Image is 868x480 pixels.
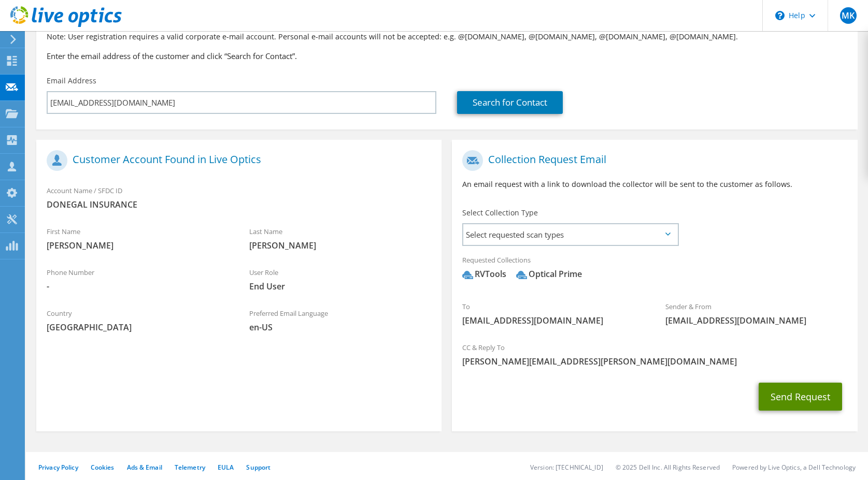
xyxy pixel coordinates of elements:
[239,221,442,256] div: Last Name
[452,337,857,372] div: CC & Reply To
[616,463,720,472] li: © 2025 Dell Inc. All Rights Reserved
[452,249,857,290] div: Requested Collections
[246,463,271,472] a: Support
[249,322,431,333] span: en-US
[36,302,239,338] div: Country
[218,463,234,472] a: EULA
[47,199,431,210] span: DONEGAL INSURANCE
[127,463,162,472] a: Ads & Email
[462,268,506,280] div: RVTools
[452,296,654,331] div: To
[775,11,785,20] svg: \n
[239,261,442,297] div: User Role
[840,7,857,24] span: MK
[249,281,431,292] span: End User
[463,224,677,245] span: Select requested scan types
[462,356,847,367] span: [PERSON_NAME][EMAIL_ADDRESS][PERSON_NAME][DOMAIN_NAME]
[457,91,563,114] a: Search for Contact
[47,50,847,62] h3: Enter the email address of the customer and click “Search for Contact”.
[47,31,847,42] p: Note: User registration requires a valid corporate e-mail account. Personal e-mail accounts will ...
[47,322,229,333] span: [GEOGRAPHIC_DATA]
[47,150,426,171] h1: Customer Account Found in Live Optics
[462,150,842,171] h1: Collection Request Email
[732,463,856,472] li: Powered by Live Optics, a Dell Technology
[516,268,582,280] div: Optical Prime
[91,463,115,472] a: Cookies
[36,221,239,256] div: First Name
[759,383,842,411] button: Send Request
[36,180,442,215] div: Account Name / SFDC ID
[462,315,644,326] span: [EMAIL_ADDRESS][DOMAIN_NAME]
[47,281,229,292] span: -
[462,179,847,190] p: An email request with a link to download the collector will be sent to the customer as follows.
[462,208,538,218] label: Select Collection Type
[175,463,205,472] a: Telemetry
[239,302,442,338] div: Preferred Email Language
[530,463,603,472] li: Version: [TECHNICAL_ID]
[249,240,431,251] span: [PERSON_NAME]
[665,315,847,326] span: [EMAIL_ADDRESS][DOMAIN_NAME]
[47,240,229,251] span: [PERSON_NAME]
[47,76,96,86] label: Email Address
[36,261,239,297] div: Phone Number
[655,296,858,331] div: Sender & From
[38,463,78,472] a: Privacy Policy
